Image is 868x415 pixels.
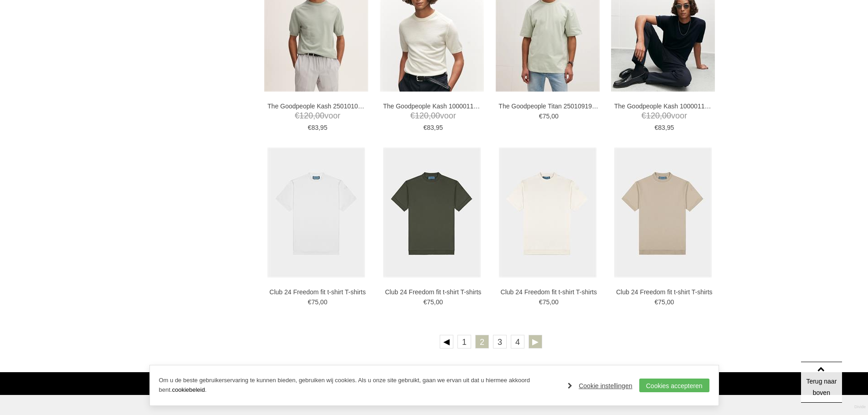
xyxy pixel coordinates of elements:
a: Club 24 Freedom fit t-shirt T-shirts [614,288,714,296]
span: 120 [646,111,660,120]
span: € [539,298,543,306]
span: , [665,124,667,131]
span: voor [614,110,714,122]
span: , [550,298,551,306]
img: Club 24 Freedom fit t-shirt T-shirts [499,148,596,277]
a: Club 24 Freedom fit t-shirt T-shirts [498,288,599,296]
span: € [655,298,658,306]
a: The Goodpeople Kash 25010109 T-shirts [267,102,368,110]
span: € [295,111,299,120]
span: 95 [667,124,674,131]
span: , [660,111,662,120]
span: 75 [543,113,550,120]
a: Club 24 Freedom fit t-shirt T-shirts [383,288,483,296]
span: € [308,124,312,131]
span: 120 [415,111,429,120]
a: Cookies accepteren [639,379,709,392]
a: 4 [511,335,524,348]
span: , [665,298,667,306]
span: , [318,298,320,306]
span: € [308,298,312,306]
a: The Goodpeople Titan 25010919 T-shirts [498,102,599,110]
a: 1 [457,335,471,348]
span: € [411,111,415,120]
span: € [423,124,427,131]
span: , [429,111,431,120]
a: Cookie instellingen [568,379,632,393]
img: Club 24 Freedom fit t-shirt T-shirts [614,148,712,277]
span: 75 [543,298,550,306]
span: , [313,111,315,120]
span: € [539,113,543,120]
span: 00 [431,111,440,120]
a: cookiebeleid [172,386,205,393]
span: 83 [658,124,665,131]
a: 3 [493,335,507,348]
img: Club 24 Freedom fit t-shirt T-shirts [383,148,481,277]
a: 2 [475,335,489,348]
span: 00 [551,113,559,120]
a: The Goodpeople Kash 10000110 T-shirts [614,102,714,110]
span: 00 [667,298,674,306]
span: 75 [658,298,665,306]
span: 83 [311,124,318,131]
a: Club 24 Freedom fit t-shirt T-shirts [267,288,368,296]
span: € [655,124,658,131]
span: € [423,298,427,306]
span: 75 [427,298,434,306]
span: 00 [436,298,443,306]
span: 95 [436,124,443,131]
span: 00 [551,298,559,306]
span: , [550,113,551,120]
span: € [642,111,646,120]
span: , [434,298,436,306]
a: Terug naar boven [801,362,842,403]
span: 00 [315,111,324,120]
span: , [434,124,436,131]
span: voor [267,110,368,122]
img: Club 24 Freedom fit t-shirt T-shirts [267,148,365,277]
a: Divide [854,401,866,413]
span: 120 [299,111,313,120]
span: voor [383,110,483,122]
span: 00 [662,111,671,120]
span: 00 [320,298,328,306]
span: 95 [320,124,328,131]
span: 75 [311,298,318,306]
p: Om u de beste gebruikerservaring te kunnen bieden, gebruiken wij cookies. Als u onze site gebruik... [159,376,559,395]
a: The Goodpeople Kash 10000110 T-shirts [383,102,483,110]
span: , [318,124,320,131]
span: 83 [427,124,434,131]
